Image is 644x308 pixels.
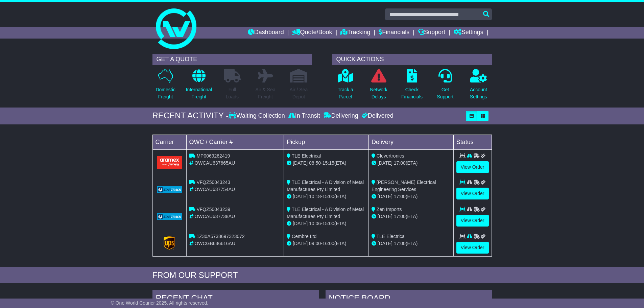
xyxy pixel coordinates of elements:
div: - (ETA) [287,193,366,200]
td: Carrier [152,135,186,149]
div: GET A QUOTE [152,54,312,65]
img: Aramex.png [157,156,182,169]
div: Delivered [360,112,393,120]
span: 10:06 [309,221,321,226]
a: CheckFinancials [401,69,423,104]
span: TLE Electrical [377,234,406,239]
span: 15:00 [323,194,334,199]
span: [DATE] [293,221,308,226]
span: © One World Courier 2025. All rights reserved. [111,300,209,306]
span: 17:00 [394,241,406,246]
div: - (ETA) [287,160,366,167]
p: Track a Parcel [338,86,353,100]
p: International Freight [186,86,212,100]
span: Cembre Ltd [292,234,316,239]
p: Get Support [437,86,453,100]
a: DomesticFreight [155,69,175,104]
div: Waiting Collection [229,112,286,120]
td: OWC / Carrier # [186,135,284,149]
a: View Order [456,161,489,173]
img: GetCarrierServiceLogo [157,186,182,193]
span: OWCAU637754AU [194,187,235,192]
td: Status [453,135,492,149]
a: NetworkDelays [369,69,387,104]
span: [DATE] [378,214,392,219]
td: Delivery [368,135,453,149]
span: [DATE] [378,194,392,199]
div: (ETA) [372,193,451,200]
a: View Order [456,188,489,199]
a: Financials [379,27,409,39]
p: Air / Sea Depot [290,86,308,100]
p: Network Delays [370,86,387,100]
span: 15:15 [323,160,334,166]
a: InternationalFreight [186,69,212,104]
span: 17:00 [394,194,406,199]
span: OWCGB636616AU [194,241,235,246]
span: [DATE] [378,160,392,166]
span: [DATE] [378,241,392,246]
div: (ETA) [372,240,451,247]
span: 09:00 [309,241,321,246]
span: 08:50 [309,160,321,166]
a: Tracking [340,27,370,39]
span: TLE Electrical [292,153,321,159]
span: 15:00 [323,221,334,226]
span: [DATE] [293,160,308,166]
a: View Order [456,242,489,254]
span: TLE Electrical - A Division of Metal Manufactures Pty Limited [287,207,364,219]
span: 16:00 [323,241,334,246]
span: OWCAU637665AU [194,160,235,166]
a: Settings [454,27,483,39]
span: [PERSON_NAME] Electrical Engineering Services [372,180,436,192]
div: (ETA) [372,213,451,220]
img: GetCarrierServiceLogo [157,213,182,220]
div: RECENT ACTIVITY - [152,111,229,121]
div: (ETA) [372,160,451,167]
img: GetCarrierServiceLogo [164,236,175,250]
div: - (ETA) [287,240,366,247]
a: Track aParcel [337,69,354,104]
span: VFQZ50043239 [196,207,230,212]
div: In Transit [287,112,322,120]
span: OWCAU637738AU [194,214,235,219]
span: 10:18 [309,194,321,199]
span: 17:00 [394,160,406,166]
div: FROM OUR SUPPORT [152,270,492,280]
a: Dashboard [248,27,284,39]
a: GetSupport [436,69,454,104]
a: View Order [456,215,489,227]
span: MP0069262419 [196,153,230,159]
p: Full Loads [224,86,241,100]
span: 1Z30A5738697323072 [196,234,244,239]
a: Quote/Book [292,27,332,39]
div: Delivering [322,112,360,120]
a: AccountSettings [470,69,487,104]
p: Domestic Freight [156,86,175,100]
div: QUICK ACTIONS [332,54,492,65]
p: Check Financials [401,86,423,100]
span: TLE Electrical - A Division of Metal Manufactures Pty Limited [287,180,364,192]
span: Clevertronics [377,153,404,159]
div: - (ETA) [287,220,366,227]
p: Account Settings [470,86,487,100]
span: Zen Imports [377,207,402,212]
td: Pickup [284,135,369,149]
span: 17:00 [394,214,406,219]
span: [DATE] [293,194,308,199]
p: Air & Sea Freight [256,86,276,100]
span: VFQZ50043243 [196,180,230,185]
a: Support [418,27,445,39]
span: [DATE] [293,241,308,246]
